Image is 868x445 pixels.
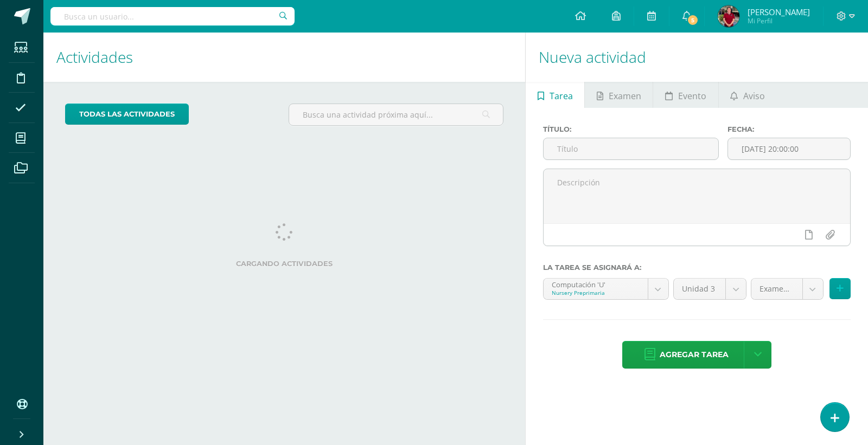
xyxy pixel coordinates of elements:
span: Unidad 3 [682,279,718,299]
span: Agregar tarea [660,341,729,368]
input: Fecha de entrega [728,138,850,159]
span: Mi Perfil [748,16,810,25]
label: La tarea se asignará a: [543,263,851,272]
a: Computación 'U'Nursery Preprimaria [544,279,668,299]
input: Busca una actividad próxima aquí... [289,104,503,125]
div: Computación 'U' [552,279,640,289]
a: Examen [585,82,653,108]
label: Cargando actividades [65,260,503,268]
span: Aviso [743,83,765,109]
img: b2b448f08174c1b37fb8469ac5f2b3e7.png [718,5,739,27]
a: Tarea [526,82,584,108]
label: Título: [543,125,719,133]
a: Aviso [719,82,777,108]
a: Examen (50.0%) [751,279,823,299]
span: 5 [687,14,699,26]
span: Tarea [550,83,573,109]
a: Evento [653,82,718,108]
input: Título [544,138,718,159]
div: Nursery Preprimaria [552,289,640,296]
span: Evento [678,83,706,109]
label: Fecha: [727,125,851,133]
input: Busca un usuario... [50,7,295,25]
h1: Actividades [56,33,512,82]
a: todas las Actividades [65,104,189,125]
span: [PERSON_NAME] [748,7,810,17]
span: Examen (50.0%) [759,279,794,299]
h1: Nueva actividad [539,33,855,82]
span: Examen [609,83,641,109]
a: Unidad 3 [674,279,746,299]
